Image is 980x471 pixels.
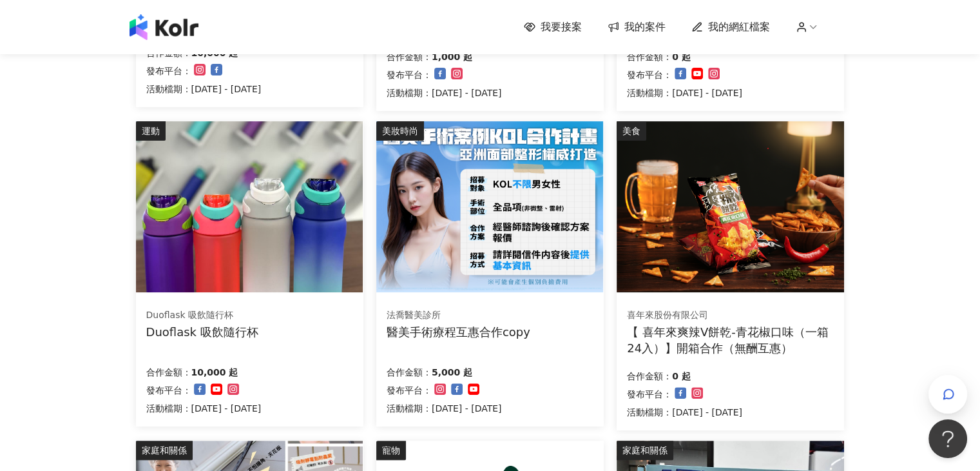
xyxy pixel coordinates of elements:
p: 1,000 起 [432,49,472,65]
a: 我要接案 [524,20,582,34]
p: 活動檔期：[DATE] - [DATE] [387,401,502,416]
div: Duoflask 吸飲隨行杯 [146,309,258,322]
div: 美妝時尚 [376,121,424,141]
p: 合作金額： [387,365,432,380]
p: 發布平台： [146,63,191,79]
div: 家庭和關係 [136,441,193,460]
p: 活動檔期：[DATE] - [DATE] [146,81,262,97]
div: Duoflask 吸飲隨行杯 [146,324,258,340]
div: 喜年來股份有限公司 [627,309,833,322]
a: 我的案件 [608,20,666,34]
div: 美食 [617,121,646,141]
p: 發布平台： [387,67,432,83]
p: 5,000 起 [432,365,472,380]
p: 活動檔期：[DATE] - [DATE] [627,85,742,101]
img: Duoflask 吸飲隨行杯 [136,121,363,292]
p: 發布平台： [387,383,432,398]
div: 【 喜年來爽辣V餅乾-青花椒口味（一箱24入）】開箱合作（無酬互惠） [627,324,834,356]
p: 10,000 起 [191,365,238,380]
p: 活動檔期：[DATE] - [DATE] [146,401,262,416]
img: logo [130,14,198,40]
p: 發布平台： [146,383,191,398]
img: 喜年來爽辣V餅乾-青花椒口味（一箱24入） [617,121,843,292]
div: 醫美手術療程互惠合作copy [387,324,530,340]
iframe: Help Scout Beacon - Open [928,419,967,458]
div: 法喬醫美診所 [387,309,530,322]
img: 眼袋、隆鼻、隆乳、抽脂、墊下巴 [376,121,603,292]
p: 活動檔期：[DATE] - [DATE] [387,85,502,101]
p: 0 起 [672,49,691,65]
p: 發布平台： [627,386,672,402]
p: 合作金額： [146,365,191,380]
p: 合作金額： [627,49,672,65]
div: 運動 [136,121,166,141]
span: 我要接案 [541,20,582,34]
p: 0 起 [672,368,691,384]
p: 合作金額： [387,49,432,65]
div: 家庭和關係 [617,441,673,460]
a: 我的網紅檔案 [691,20,770,34]
p: 發布平台： [627,67,672,83]
span: 我的網紅檔案 [708,20,770,34]
p: 合作金額： [627,368,672,384]
span: 我的案件 [624,20,666,34]
div: 寵物 [376,441,406,460]
p: 活動檔期：[DATE] - [DATE] [627,405,742,420]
